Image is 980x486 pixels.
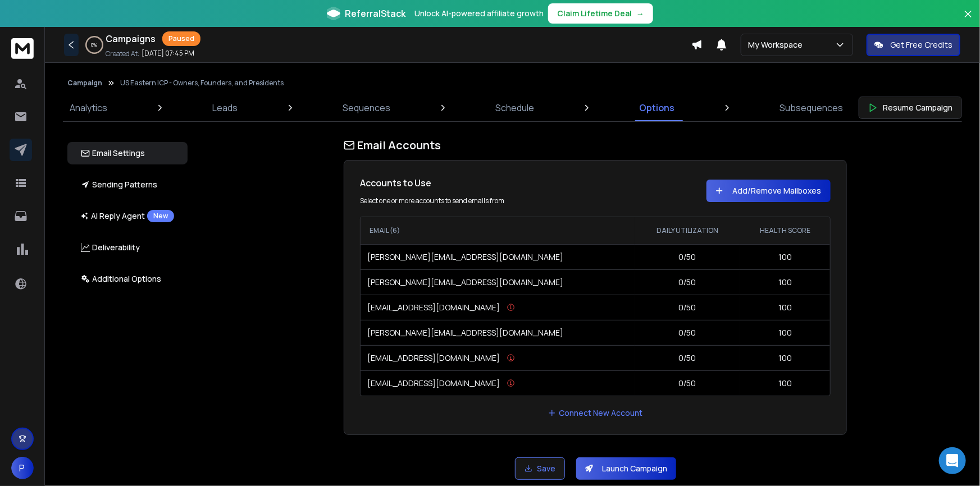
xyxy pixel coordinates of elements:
h1: Campaigns [106,32,156,45]
button: P [11,457,34,479]
span: ReferralStack [345,7,405,20]
div: Paused [162,31,200,46]
button: Email Settings [67,142,188,164]
a: Options [632,94,681,121]
a: Analytics [63,94,114,121]
button: Campaign [67,79,102,88]
p: Unlock AI-powered affiliate growth [414,8,544,19]
button: Get Free Credits [867,34,960,56]
p: Analytics [70,101,107,114]
h1: Email Accounts [344,137,847,153]
p: [DATE] 07:45 PM [142,49,194,58]
p: Get Free Credits [890,39,952,51]
button: Resume Campaign [859,97,962,119]
p: Created At: [106,49,139,58]
p: Email Settings [81,148,145,159]
p: US Eastern ICP - Owners, Founders, and Presidents [120,79,284,88]
p: Subsequences [780,101,843,114]
button: Claim Lifetime Deal→ [548,3,653,24]
p: Options [639,101,674,114]
p: Leads [212,101,238,114]
span: → [636,8,644,19]
p: Schedule [495,101,534,114]
a: Subsequences [773,94,850,121]
button: Close banner [961,7,976,34]
div: Open Intercom Messenger [939,447,966,474]
p: 0 % [92,42,98,48]
a: Schedule [489,94,541,121]
p: My Workspace [748,39,807,51]
a: Leads [206,94,244,121]
p: Sequences [343,101,390,114]
a: Sequences [336,94,397,121]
